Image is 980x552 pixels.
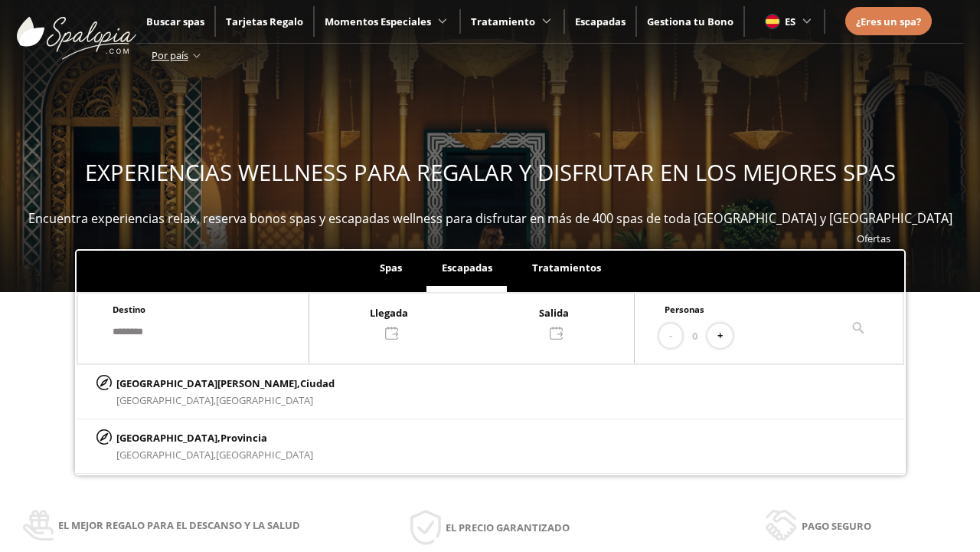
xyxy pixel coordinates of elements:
[856,15,921,28] span: ¿Eres un spa?
[152,48,188,62] span: Por país
[116,448,216,462] span: [GEOGRAPHIC_DATA],
[220,431,267,445] span: Provincia
[116,375,335,392] p: [GEOGRAPHIC_DATA][PERSON_NAME],
[226,15,303,28] a: Tarjetas Regalo
[442,261,492,274] span: Escapadas
[446,519,570,536] span: El precio garantizado
[28,210,952,227] span: Encuentra experiencias relax, reserva bonos spas y escapadas wellness para disfrutar en más de 40...
[856,13,921,30] a: ¿Eres un spa?
[647,15,733,28] a: Gestiona tu Bono
[575,15,626,28] a: Escapadas
[113,304,145,315] span: Destino
[17,2,136,60] img: ImgLogoSpalopia.BvClDcEz.svg
[85,157,896,188] span: EXPERIENCIAS WELLNESS PARA REGALAR Y DISFRUTAR EN LOS MEJORES SPAS
[58,517,300,534] span: El mejor regalo para el descanso y la salud
[659,324,682,349] button: -
[707,324,733,349] button: +
[380,261,402,274] span: Spas
[665,304,704,315] span: Personas
[532,261,601,274] span: Tratamientos
[216,448,313,462] span: [GEOGRAPHIC_DATA]
[116,393,216,407] span: [GEOGRAPHIC_DATA],
[146,15,204,28] a: Buscar spas
[692,327,697,344] span: 0
[216,393,313,407] span: [GEOGRAPHIC_DATA]
[857,232,890,245] a: Ofertas
[116,429,313,446] p: [GEOGRAPHIC_DATA],
[802,517,871,534] span: Pago seguro
[300,376,335,390] span: Ciudad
